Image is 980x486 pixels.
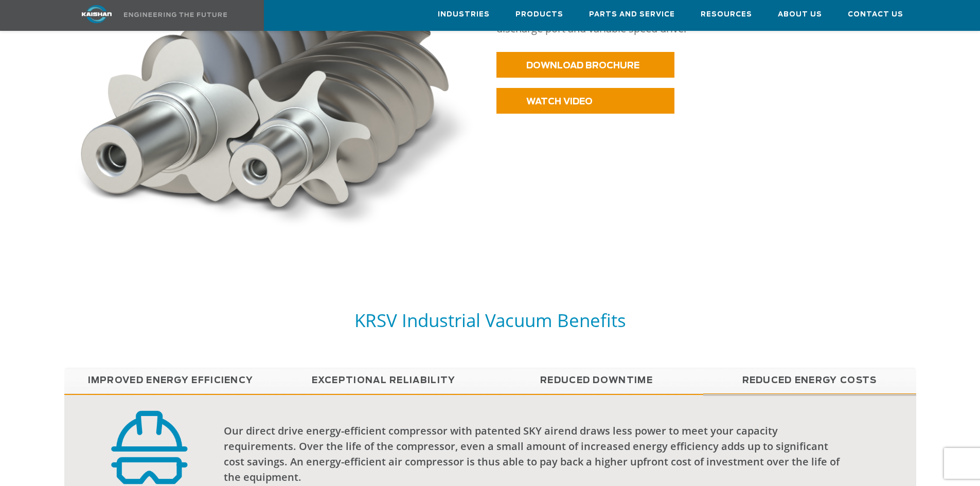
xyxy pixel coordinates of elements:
[496,88,674,114] a: WATCH VIDEO
[778,1,822,28] a: About Us
[515,1,563,28] a: Products
[701,9,752,21] span: Resources
[490,368,703,393] a: Reduced Downtime
[496,52,674,78] a: DOWNLOAD BROCHURE
[515,9,563,21] span: Products
[224,423,847,485] div: Our direct drive energy-efficient compressor with patented SKY airend draws less power to meet yo...
[438,9,490,21] span: Industries
[589,1,675,28] a: Parts and Service
[526,61,639,70] span: DOWNLOAD BROCHURE
[277,368,490,393] a: Exceptional reliability
[64,368,277,393] a: Improved Energy Efficiency
[848,1,903,28] a: Contact Us
[703,368,916,393] a: Reduced Energy Costs
[778,9,822,21] span: About Us
[848,9,903,21] span: Contact Us
[438,1,490,28] a: Industries
[526,97,593,106] span: WATCH VIDEO
[124,12,227,17] img: Engineering the future
[58,5,135,23] img: kaishan logo
[701,1,752,28] a: Resources
[109,410,189,484] img: safety badge
[64,309,916,332] h5: KRSV Industrial Vacuum Benefits
[589,9,675,21] span: Parts and Service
